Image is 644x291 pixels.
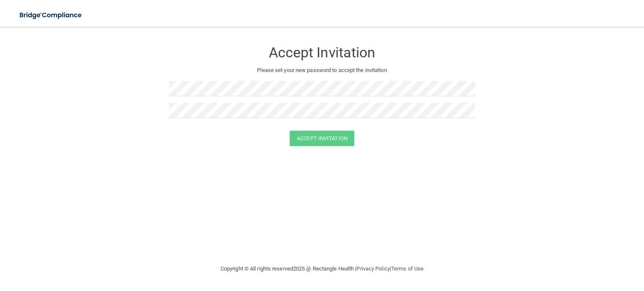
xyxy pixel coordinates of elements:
[175,65,469,75] p: Please set your new password to accept the invitation
[391,265,423,272] a: Terms of Use
[169,255,475,282] div: Copyright © All rights reserved 2025 @ Rectangle Health | |
[356,265,390,272] a: Privacy Policy
[13,7,90,24] img: bridge_compliance_login_screen.278c3ca4.svg
[169,45,475,60] h3: Accept Invitation
[290,131,354,146] button: Accept Invitation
